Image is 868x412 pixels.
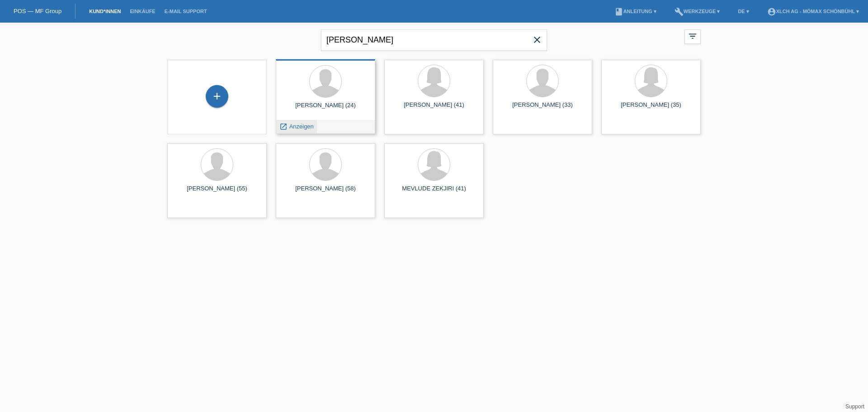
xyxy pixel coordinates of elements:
[767,7,776,16] i: account_circle
[763,9,863,14] a: account_circleXLCH AG - Mömax Schönbühl ▾
[14,8,61,14] a: POS — MF Group
[206,89,228,104] div: Kund*in hinzufügen
[688,31,698,41] i: filter_list
[500,101,585,116] div: [PERSON_NAME] (33)
[845,403,864,410] a: Support
[392,185,476,199] div: MEVLUDE ZEKJIRI (41)
[289,123,314,130] span: Anzeigen
[610,9,661,14] a: bookAnleitung ▾
[321,29,547,51] input: Suche...
[614,7,623,16] i: book
[733,9,753,14] a: DE ▾
[283,102,368,116] div: [PERSON_NAME] (24)
[532,34,542,45] i: close
[609,101,693,116] div: [PERSON_NAME] (35)
[670,9,725,14] a: buildWerkzeuge ▾
[125,9,160,14] a: Einkäufe
[392,101,476,116] div: [PERSON_NAME] (41)
[279,123,288,131] i: launch
[279,123,314,130] a: launch Anzeigen
[160,9,212,14] a: E-Mail Support
[675,7,684,16] i: build
[283,185,368,199] div: [PERSON_NAME] (58)
[85,9,125,14] a: Kund*innen
[175,185,259,199] div: [PERSON_NAME] (55)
